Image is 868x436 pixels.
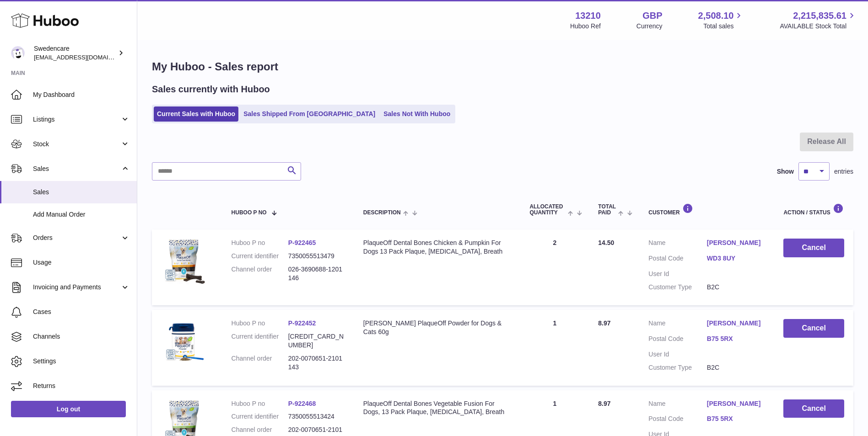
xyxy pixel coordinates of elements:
[520,310,589,386] td: 1
[363,319,512,336] div: [PERSON_NAME] PlaqueOff Powder for Dogs & Cats 60g
[161,239,207,284] img: $_57.JPG
[154,106,238,122] a: Current Sales with Huboo
[642,10,662,22] strong: GBP
[288,252,345,261] dd: 7350055513479
[648,270,707,278] dt: User Id
[648,283,707,292] dt: Customer Type
[232,399,288,408] dt: Huboo P no
[33,332,130,341] span: Channels
[232,252,288,261] dt: Current identifier
[11,46,25,60] img: internalAdmin-13210@internal.huboo.com
[363,210,401,216] span: Description
[33,258,130,267] span: Usage
[636,22,663,31] div: Currency
[648,203,765,216] div: Customer
[33,308,130,316] span: Cases
[288,265,345,282] dd: 026-3690688-1201146
[288,332,345,350] dd: [CREDIT_CARD_NUMBER]
[232,210,267,216] span: Huboo P no
[232,354,288,372] dt: Channel order
[783,239,844,257] button: Cancel
[780,10,857,31] a: 2,215,835.61 AVAILABLE Stock Total
[783,319,844,338] button: Cancel
[648,399,707,410] dt: Name
[707,399,766,408] a: [PERSON_NAME]
[152,83,270,96] h2: Sales currently with Huboo
[363,239,512,256] div: PlaqueOff Dental Bones Chicken & Pumpkin For Dogs 13 Pack Plaque, [MEDICAL_DATA], Breath
[232,265,288,282] dt: Channel order
[648,363,707,372] dt: Customer Type
[783,203,844,216] div: Action / Status
[648,335,707,346] dt: Postal Code
[232,412,288,421] dt: Current identifier
[703,22,744,31] span: Total sales
[707,283,766,292] dd: B2C
[783,399,844,418] button: Cancel
[363,399,512,417] div: PlaqueOff Dental Bones Vegetable Fusion For Dogs, 13 Pack Plaque, [MEDICAL_DATA], Breath
[380,106,453,122] a: Sales Not With Huboo
[707,319,766,328] a: [PERSON_NAME]
[33,283,120,292] span: Invoicing and Payments
[570,22,601,31] div: Huboo Ref
[707,254,766,263] a: WD3 8UY
[648,415,707,425] dt: Postal Code
[575,10,601,22] strong: 13210
[33,90,130,99] span: My Dashboard
[240,106,378,122] a: Sales Shipped From [GEOGRAPHIC_DATA]
[780,22,857,31] span: AVAILABLE Stock Total
[34,44,116,62] div: Swedencare
[777,167,794,176] label: Show
[34,53,135,61] span: [EMAIL_ADDRESS][DOMAIN_NAME]
[707,239,766,247] a: [PERSON_NAME]
[520,229,589,305] td: 2
[648,319,707,330] dt: Name
[793,10,846,22] span: 2,215,835.61
[33,165,120,173] span: Sales
[707,335,766,343] a: B75 5RX
[529,204,565,216] span: ALLOCATED Quantity
[33,210,130,219] span: Add Manual Order
[648,239,707,250] dt: Name
[648,350,707,359] dt: User Id
[33,382,130,390] span: Returns
[598,239,614,246] span: 14.50
[648,254,707,265] dt: Postal Code
[698,10,734,22] span: 2,508.10
[33,140,120,149] span: Stock
[152,59,853,74] h1: My Huboo - Sales report
[11,401,126,417] a: Log out
[288,354,345,372] dd: 202-0070651-2101143
[598,400,610,407] span: 8.97
[707,363,766,372] dd: B2C
[288,319,316,327] a: P-922452
[598,204,616,216] span: Total paid
[33,188,130,197] span: Sales
[698,10,744,31] a: 2,508.10 Total sales
[598,319,610,327] span: 8.97
[834,167,853,176] span: entries
[707,415,766,423] a: B75 5RX
[232,332,288,350] dt: Current identifier
[232,319,288,328] dt: Huboo P no
[288,412,345,421] dd: 7350055513424
[33,234,120,242] span: Orders
[232,239,288,247] dt: Huboo P no
[33,115,120,124] span: Listings
[288,239,316,246] a: P-922465
[33,357,130,366] span: Settings
[288,400,316,407] a: P-922468
[161,319,207,365] img: $_57.JPG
